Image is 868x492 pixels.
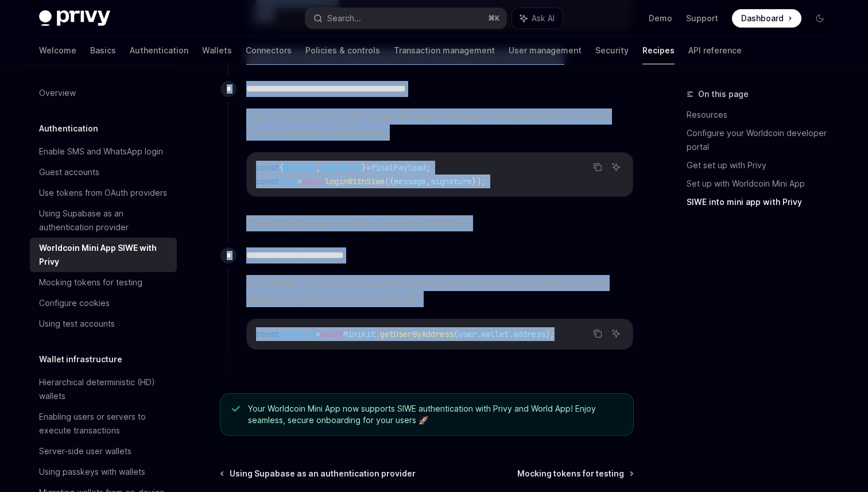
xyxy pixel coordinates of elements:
button: Ask AI [609,326,623,341]
button: Copy the contents from the code block [590,326,605,341]
span: const [256,162,279,173]
span: message [394,176,426,187]
span: signature [320,162,362,173]
div: Mocking tokens for testing [39,276,142,289]
a: Using test accounts [30,313,177,334]
div: Hierarchical deterministic (HD) wallets [39,375,170,403]
a: Configure cookies [30,293,177,313]
span: finalPayload [371,162,426,173]
a: Guest accounts [30,162,177,183]
span: Dashboard [741,13,784,24]
a: Get set up with Privy [687,156,838,175]
a: Recipes [642,37,675,64]
span: This will log the user in via Privy using the SIWE flow. [246,215,633,231]
span: user [279,176,297,187]
span: Mocking tokens for testing [517,468,624,479]
span: message [284,162,316,173]
span: user [458,329,476,339]
span: await [320,329,343,339]
span: const [256,329,279,339]
span: } [362,162,366,173]
span: . [375,329,380,339]
span: await [302,176,325,187]
span: ( [454,329,458,339]
div: Using test accounts [39,317,115,331]
span: getUserByAddress [380,329,454,339]
a: Resources [687,106,838,124]
span: ); [545,329,555,339]
a: Transaction management [394,37,495,64]
div: Using Supabase as an authentication provider [39,207,170,234]
a: User management [509,37,582,64]
a: Welcome [39,37,76,64]
svg: Check [232,404,240,413]
a: Using Supabase as an authentication provider [221,468,416,479]
a: Worldcoin Mini App SIWE with Privy [30,238,177,272]
span: Take the response from Worldcoin (the signed message and signature) and send it to Privy to compl... [246,109,633,141]
a: Set up with Worldcoin Mini App [687,175,838,193]
span: ; [426,162,431,173]
a: SIWE into mini app with Privy [687,193,838,211]
a: Using Supabase as an authentication provider [30,203,177,238]
a: Mocking tokens for testing [517,468,633,479]
span: { [279,162,284,173]
a: Hierarchical deterministic (HD) wallets [30,372,177,406]
a: Enable SMS and WhatsApp login [30,141,177,162]
a: Authentication [130,37,188,64]
button: Search...⌘K [305,8,506,29]
a: Overview [30,83,177,103]
a: Use tokens from OAuth providers [30,183,177,203]
span: . [509,329,513,339]
span: ({ [385,176,394,187]
h5: Wallet infrastructure [39,352,122,366]
a: Mocking tokens for testing [30,272,177,293]
span: . [476,329,481,339]
a: Security [595,37,629,64]
span: signature [431,176,472,187]
a: Wallets [202,37,232,64]
a: Dashboard [732,9,801,28]
div: Use tokens from OAuth providers [39,186,167,200]
span: const [256,176,279,187]
div: Enable SMS and WhatsApp login [39,145,163,158]
button: Ask AI [512,8,563,29]
span: Using Supabase as an authentication provider [230,468,416,479]
a: API reference [688,37,742,64]
a: Support [686,13,718,24]
span: ⌘ K [488,14,499,23]
div: Using passkeys with wallets [39,465,145,479]
h5: Authentication [39,122,98,135]
a: Server-side user wallets [30,441,177,462]
span: address [513,329,545,339]
span: = [366,162,371,173]
img: dark logo [39,10,110,26]
span: userInfo [279,329,316,339]
a: Connectors [246,37,292,64]
span: On this page [698,87,749,101]
span: , [426,176,431,187]
a: Basics [90,37,116,64]
span: = [316,329,320,339]
button: Toggle dark mode [811,9,829,28]
div: Search... [327,11,361,25]
button: Ask AI [609,160,623,175]
div: Overview [39,86,76,100]
span: , [316,162,320,173]
span: Your Worldcoin Mini App now supports SIWE authentication with Privy and World App! Enjoy seamless... [248,403,622,426]
div: Server-side user wallets [39,444,131,458]
span: }); [472,176,486,187]
a: Using passkeys with wallets [30,462,177,482]
span: Ask AI [532,13,555,24]
span: MiniKit [343,329,375,339]
a: Demo [649,13,672,24]
a: Configure your Worldcoin developer portal [687,124,838,156]
div: Enabling users or servers to execute transactions [39,410,170,437]
span: Once logged in, you can access the user’s worldcoin information and wallet data. For example, to ... [246,275,633,307]
div: Worldcoin Mini App SIWE with Privy [39,241,170,269]
span: wallet [481,329,509,339]
button: Copy the contents from the code block [590,160,605,175]
div: Guest accounts [39,165,99,179]
a: Enabling users or servers to execute transactions [30,406,177,441]
div: Configure cookies [39,296,110,310]
a: Policies & controls [305,37,380,64]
